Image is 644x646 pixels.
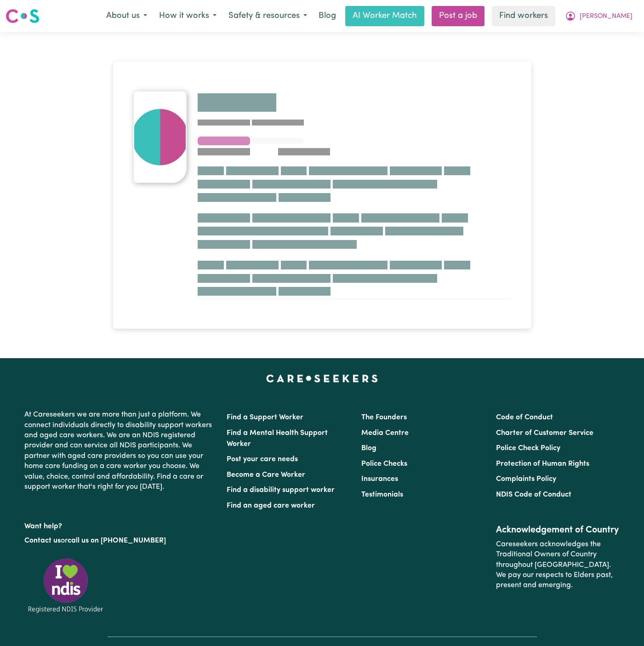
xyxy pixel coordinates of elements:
[496,429,593,437] a: Charter of Customer Service
[496,536,620,595] p: Careseekers acknowledges the Traditional Owners of Country throughout [GEOGRAPHIC_DATA]. We pay o...
[580,11,633,22] span: [PERSON_NAME]
[496,445,560,452] a: Police Check Policy
[361,429,409,437] a: Media Centre
[361,460,407,468] a: Police Checks
[496,414,553,421] a: Code of Conduct
[361,491,403,498] a: Testimonials
[227,471,305,479] a: Become a Care Worker
[496,475,556,483] a: Complaints Policy
[266,375,378,382] a: Careseekers home page
[345,6,424,26] a: AI Worker Match
[361,414,407,421] a: The Founders
[496,491,571,498] a: NDIS Code of Conduct
[361,475,398,483] a: Insurances
[313,6,342,26] a: Blog
[227,486,335,494] a: Find a disability support worker
[559,6,638,26] button: My Account
[24,406,216,496] p: At Careseekers we are more than just a platform. We connect individuals directly to disability su...
[68,537,166,544] a: call us on [PHONE_NUMBER]
[222,6,313,26] button: Safety & resources
[6,8,40,24] img: Careseekers logo
[24,532,216,549] p: or
[496,525,620,536] h2: Acknowledgement of Country
[227,414,303,421] a: Find a Support Worker
[496,460,589,468] a: Protection of Human Rights
[227,456,298,463] a: Post your care needs
[6,6,40,27] a: Careseekers logo
[153,6,222,26] button: How it works
[24,518,216,532] p: Want help?
[24,557,107,614] img: Registered NDIS provider
[227,502,315,509] a: Find an aged care worker
[492,6,555,26] a: Find workers
[361,445,376,452] a: Blog
[227,429,328,448] a: Find a Mental Health Support Worker
[432,6,484,26] a: Post a job
[100,6,153,26] button: About us
[24,537,61,544] a: Contact us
